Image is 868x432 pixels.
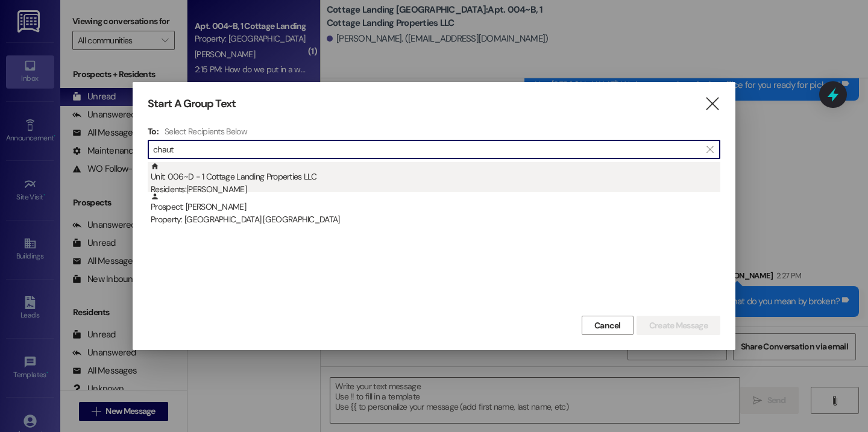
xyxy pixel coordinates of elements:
i:  [704,98,720,110]
input: Search for any contact or apartment [153,141,700,158]
div: Property: [GEOGRAPHIC_DATA] [GEOGRAPHIC_DATA] [151,213,720,226]
button: Clear text [700,140,720,158]
div: Prospect: [PERSON_NAME] [151,192,720,227]
button: Cancel [582,316,634,335]
div: Residents: [PERSON_NAME] [151,183,720,196]
span: Create Message [649,319,708,332]
button: Create Message [637,316,720,335]
h4: Select Recipients Below [165,126,247,137]
span: Cancel [594,319,621,332]
div: Unit: 006~D - 1 Cottage Landing Properties LLCResidents:[PERSON_NAME] [148,162,720,192]
h3: Start A Group Text [148,97,236,111]
h3: To: [148,126,159,137]
div: Unit: 006~D - 1 Cottage Landing Properties LLC [151,162,720,196]
i:  [706,145,713,154]
div: Prospect: [PERSON_NAME]Property: [GEOGRAPHIC_DATA] [GEOGRAPHIC_DATA] [148,192,720,222]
